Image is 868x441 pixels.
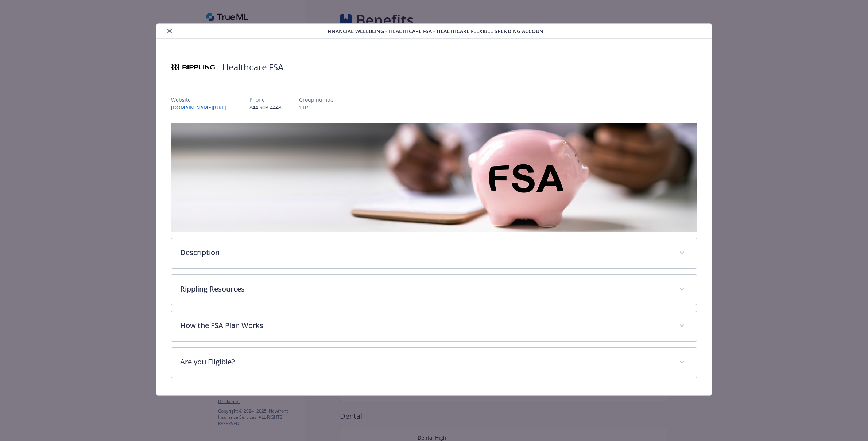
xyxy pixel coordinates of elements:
p: Rippling Resources [180,284,670,294]
p: Website [171,96,232,104]
p: How the FSA Plan Works [180,320,670,331]
p: Group number [299,96,336,104]
img: banner [171,123,697,232]
div: How the FSA Plan Works [171,311,696,341]
span: Financial Wellbeing - Healthcare FSA - Healthcare Flexible Spending Account [328,27,546,35]
p: Phone [249,96,282,104]
div: Are you Eligible? [171,348,696,378]
a: [DOMAIN_NAME][URL] [171,104,232,111]
p: 1TR [299,104,336,111]
button: close [165,27,174,35]
p: 844.903.4443 [249,104,282,111]
p: Are you Eligible? [180,356,670,367]
p: Description [180,247,670,258]
h2: Healthcare FSA [222,61,283,73]
div: Description [171,238,696,268]
div: details for plan Financial Wellbeing - Healthcare FSA - Healthcare Flexible Spending Account [87,23,781,396]
div: Rippling Resources [171,275,696,305]
img: Rippling [171,56,215,78]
